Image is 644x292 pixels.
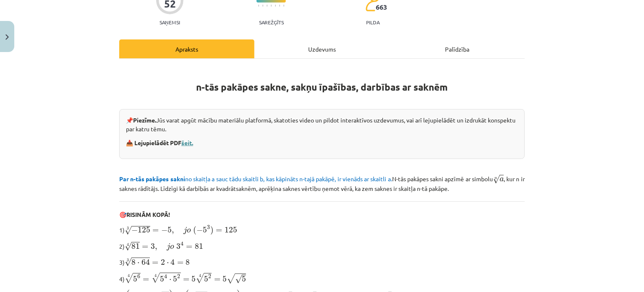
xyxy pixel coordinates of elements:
[181,139,193,146] a: šeit.
[279,5,280,7] img: icon-short-line-57e1e144782c952c97e751825c79c345078a6d821885a25fce030b3d8c18986b.svg
[181,242,183,246] span: 4
[195,243,203,249] span: 81
[125,273,133,283] span: √
[254,39,390,58] div: Uzdevums
[160,276,164,282] span: 5
[366,19,380,25] p: pilda
[186,259,190,265] span: 8
[125,242,131,251] span: √
[161,259,165,265] span: 2
[125,226,131,235] span: √
[137,274,140,279] span: 6
[126,139,194,146] strong: 📥 Lejupielādēt PDF
[152,273,160,283] span: √
[271,5,272,7] img: icon-short-line-57e1e144782c952c97e751825c79c345078a6d821885a25fce030b3d8c18986b.svg
[275,5,276,7] img: icon-short-line-57e1e144782c952c97e751825c79c345078a6d821885a25fce030b3d8c18986b.svg
[183,278,189,282] span: =
[191,276,196,282] span: 5
[119,256,525,267] p: 3)
[208,274,211,279] span: 2
[131,227,138,233] span: −
[167,243,170,250] span: j
[262,5,263,7] img: icon-short-line-57e1e144782c952c97e751825c79c345078a6d821885a25fce030b3d8c18986b.svg
[196,227,203,233] span: −
[242,276,246,282] span: 5
[119,173,525,193] p: N-tās pakāpes sakni apzīmē ar simbolu , kur n ir saknes rādītājs. Līdzīgi kā darbībās ar kvadrāts...
[223,276,227,282] span: 5
[119,210,525,219] p: 🎯
[142,245,148,249] span: =
[133,116,156,124] strong: Piezīme.
[133,276,137,282] span: 5
[258,5,259,7] img: icon-short-line-57e1e144782c952c97e751825c79c345078a6d821885a25fce030b3d8c18986b.svg
[227,274,235,284] span: √
[225,227,237,233] span: 125
[131,243,140,249] span: 81
[126,116,518,133] p: 📌 Jūs varat apgūt mācību materiālu platformā, skatoties video un pildot interaktīvos uzdevumus, v...
[183,227,187,234] span: j
[5,34,9,40] img: icon-close-lesson-0947bae3869378f0d4975bcd49f059093ad1ed9edebbc8119c70593378902aed.svg
[259,19,284,25] p: Sarežģīts
[119,175,392,182] span: no skaitļa a sauc tādu skaitli b, kas kāpināts n-tajā pakāpē, ir vienāds ar skaitli a.
[376,3,387,11] span: 663
[155,246,157,250] span: ,
[168,227,172,233] span: 5
[173,276,178,282] span: 5
[216,229,222,232] span: =
[119,175,185,182] b: Par n-tās pakāpes sakni
[131,259,136,265] span: 8
[176,243,181,249] span: 3
[119,240,525,251] p: 2)
[178,274,181,279] span: 2
[126,211,170,218] b: RISINĀM KOPĀ!
[172,230,174,234] span: ,
[161,227,168,233] span: −
[186,245,192,249] span: =
[152,261,158,265] span: =
[138,227,150,233] span: 125
[500,177,504,182] span: a
[196,81,448,93] strong: n-tās pakāpes sakne, sakņu īpašības, darbības ar saknēm
[170,259,175,265] span: 4
[196,273,204,283] span: √
[187,229,191,233] span: o
[235,275,242,284] span: √
[207,225,210,229] span: 3
[119,224,525,235] p: 1)
[143,278,149,282] span: =
[152,229,159,232] span: =
[214,278,220,282] span: =
[167,262,169,265] span: ⋅
[493,175,500,184] span: √
[390,39,525,58] div: Palīdzība
[119,272,525,284] p: 4)
[204,276,208,282] span: 5
[283,5,284,7] img: icon-short-line-57e1e144782c952c97e751825c79c345078a6d821885a25fce030b3d8c18986b.svg
[210,226,214,235] span: )
[170,245,174,249] span: o
[193,226,196,235] span: (
[119,39,254,58] div: Apraksts
[137,262,139,265] span: ⋅
[125,258,131,266] span: √
[164,274,167,279] span: 4
[141,259,150,265] span: 64
[151,243,155,249] span: 3
[267,5,267,7] img: icon-short-line-57e1e144782c952c97e751825c79c345078a6d821885a25fce030b3d8c18986b.svg
[177,261,183,265] span: =
[169,279,171,282] span: ⋅
[203,227,207,233] span: 5
[156,19,183,25] p: Saņemsi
